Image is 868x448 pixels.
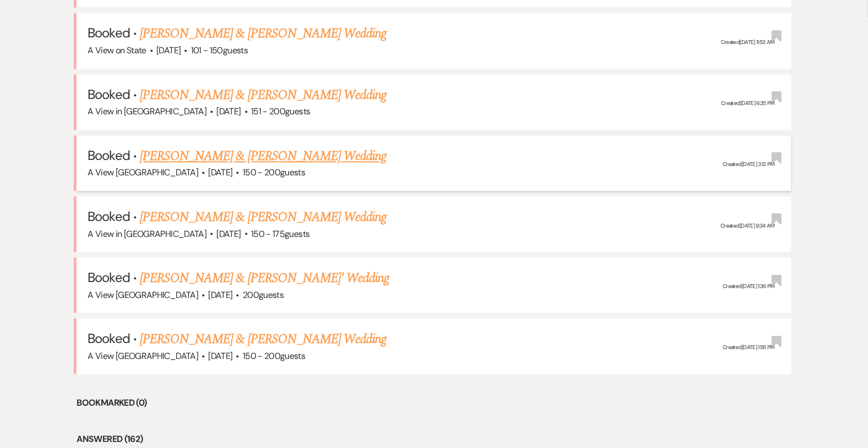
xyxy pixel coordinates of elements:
[88,106,206,118] span: A View in [GEOGRAPHIC_DATA]
[88,351,198,362] span: A View [GEOGRAPHIC_DATA]
[217,106,241,118] span: [DATE]
[140,208,386,228] a: [PERSON_NAME] & [PERSON_NAME] Wedding
[140,24,386,44] a: [PERSON_NAME] & [PERSON_NAME] Wedding
[88,147,129,164] span: Booked
[721,222,775,229] span: Created: [DATE] 9:34 AM
[88,229,206,240] span: A View in [GEOGRAPHIC_DATA]
[88,330,129,347] span: Booked
[88,25,129,42] span: Booked
[88,208,129,225] span: Booked
[208,167,232,179] span: [DATE]
[140,330,386,350] a: [PERSON_NAME] & [PERSON_NAME] Wedding
[723,161,775,168] span: Created: [DATE] 3:12 PM
[77,433,791,447] li: Answered (162)
[88,167,198,179] span: A View [GEOGRAPHIC_DATA]
[88,290,198,301] span: A View [GEOGRAPHIC_DATA]
[243,290,283,301] span: 200 guests
[243,167,305,179] span: 150 - 200 guests
[722,99,775,107] span: Created: [DATE] 6:35 PM
[88,86,129,103] span: Booked
[723,283,775,290] span: Created: [DATE] 1:36 PM
[77,396,791,411] li: Bookmarked (0)
[191,45,248,57] span: 101 - 150 guests
[156,45,181,57] span: [DATE]
[251,229,309,240] span: 150 - 175 guests
[208,351,232,362] span: [DATE]
[217,229,241,240] span: [DATE]
[723,344,775,351] span: Created: [DATE] 1:56 PM
[243,351,305,362] span: 150 - 200 guests
[140,269,390,289] a: [PERSON_NAME] & [PERSON_NAME]' Wedding
[208,290,232,301] span: [DATE]
[140,86,386,106] a: [PERSON_NAME] & [PERSON_NAME] Wedding
[88,269,129,286] span: Booked
[251,106,310,118] span: 151 - 200 guests
[88,45,146,57] span: A View on State
[140,147,386,167] a: [PERSON_NAME] & [PERSON_NAME] Wedding
[721,38,774,46] span: Created: [DATE] 11:53 AM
